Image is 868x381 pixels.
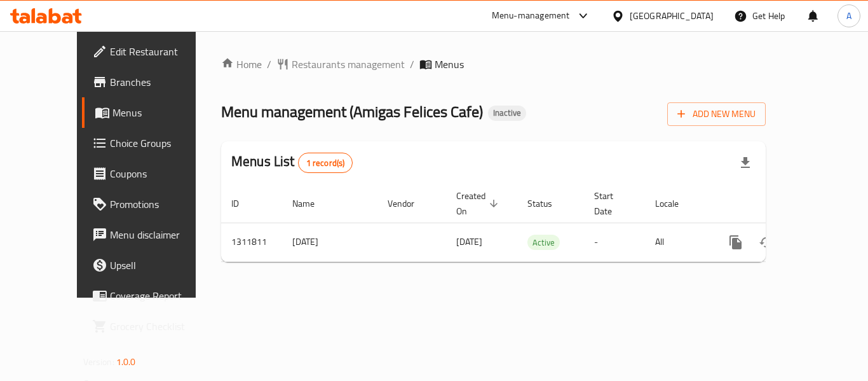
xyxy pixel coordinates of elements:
[292,57,405,72] span: Restaurants management
[456,188,502,219] span: Created On
[221,57,262,72] a: Home
[594,188,630,219] span: Start Date
[83,354,114,370] span: Version:
[231,196,255,211] span: ID
[292,196,331,211] span: Name
[221,223,282,261] td: 1311811
[110,258,212,273] span: Upsell
[221,184,853,262] table: enhanced table
[410,57,414,72] li: /
[82,67,222,97] a: Branches
[82,128,222,158] a: Choice Groups
[110,319,212,334] span: Grocery Checklist
[630,9,714,23] div: [GEOGRAPHIC_DATA]
[221,97,483,126] span: Menu management ( Amigas Felices Cafe )
[110,74,212,90] span: Branches
[82,311,222,342] a: Grocery Checklist
[110,197,212,212] span: Promotions
[435,57,464,72] span: Menus
[456,233,482,250] span: [DATE]
[82,36,222,67] a: Edit Restaurant
[82,158,222,189] a: Coupons
[667,102,766,126] button: Add New Menu
[388,196,431,211] span: Vendor
[116,354,136,370] span: 1.0.0
[231,152,353,173] h2: Menus List
[730,148,761,178] div: Export file
[267,57,271,72] li: /
[221,57,766,72] nav: breadcrumb
[846,9,851,23] span: A
[298,153,353,173] div: Total records count
[110,135,212,151] span: Choice Groups
[112,105,212,120] span: Menus
[492,8,570,24] div: Menu-management
[282,223,377,261] td: [DATE]
[655,196,695,211] span: Locale
[645,223,710,261] td: All
[721,227,751,258] button: more
[751,227,782,258] button: Change Status
[677,106,756,122] span: Add New Menu
[299,157,353,169] span: 1 record(s)
[82,97,222,128] a: Menus
[488,106,526,121] div: Inactive
[527,235,560,250] div: Active
[82,189,222,219] a: Promotions
[82,219,222,250] a: Menu disclaimer
[584,223,645,261] td: -
[488,107,526,118] span: Inactive
[82,281,222,311] a: Coverage Report
[527,196,569,211] span: Status
[276,57,405,72] a: Restaurants management
[110,227,212,242] span: Menu disclaimer
[527,235,560,250] span: Active
[710,184,853,223] th: Actions
[110,44,212,59] span: Edit Restaurant
[110,166,212,181] span: Coupons
[110,288,212,303] span: Coverage Report
[82,250,222,281] a: Upsell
